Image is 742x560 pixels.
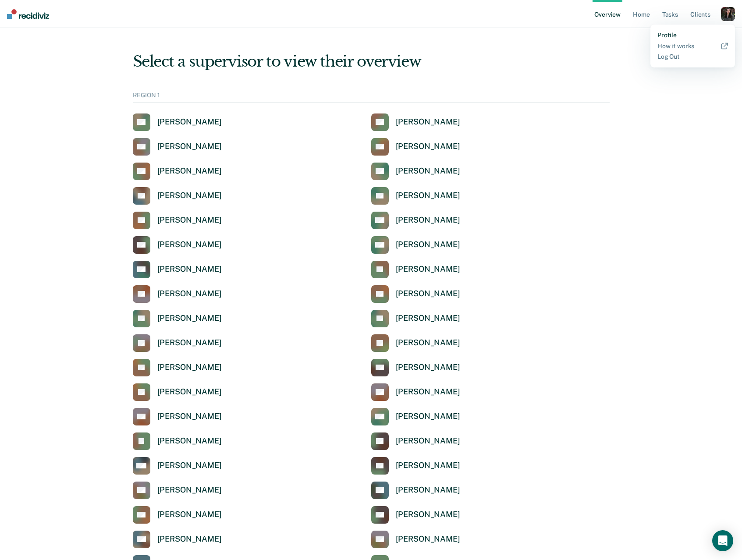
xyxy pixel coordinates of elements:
[157,191,222,201] div: [PERSON_NAME]
[396,362,460,372] div: [PERSON_NAME]
[657,53,728,60] a: Log Out
[157,313,222,323] div: [PERSON_NAME]
[133,506,222,524] a: [PERSON_NAME]
[133,138,222,156] a: [PERSON_NAME]
[133,212,222,229] a: [PERSON_NAME]
[133,92,610,103] div: REGION 1
[133,113,222,131] a: [PERSON_NAME]
[371,506,460,524] a: [PERSON_NAME]
[371,408,460,425] a: [PERSON_NAME]
[371,113,460,131] a: [PERSON_NAME]
[396,313,460,323] div: [PERSON_NAME]
[157,362,222,372] div: [PERSON_NAME]
[133,53,610,71] div: Select a supervisor to view their overview
[133,285,222,303] a: [PERSON_NAME]
[396,510,460,520] div: [PERSON_NAME]
[396,436,460,446] div: [PERSON_NAME]
[396,289,460,299] div: [PERSON_NAME]
[157,264,222,274] div: [PERSON_NAME]
[157,485,222,495] div: [PERSON_NAME]
[157,142,222,152] div: [PERSON_NAME]
[157,117,222,127] div: [PERSON_NAME]
[396,191,460,201] div: [PERSON_NAME]
[396,485,460,495] div: [PERSON_NAME]
[396,142,460,152] div: [PERSON_NAME]
[157,289,222,299] div: [PERSON_NAME]
[396,387,460,397] div: [PERSON_NAME]
[396,264,460,274] div: [PERSON_NAME]
[396,338,460,348] div: [PERSON_NAME]
[157,338,222,348] div: [PERSON_NAME]
[371,261,460,278] a: [PERSON_NAME]
[396,461,460,471] div: [PERSON_NAME]
[371,334,460,352] a: [PERSON_NAME]
[133,261,222,278] a: [PERSON_NAME]
[371,310,460,327] a: [PERSON_NAME]
[396,411,460,422] div: [PERSON_NAME]
[371,236,460,254] a: [PERSON_NAME]
[712,530,733,551] div: Open Intercom Messenger
[157,461,222,471] div: [PERSON_NAME]
[133,310,222,327] a: [PERSON_NAME]
[133,482,222,499] a: [PERSON_NAME]
[157,166,222,176] div: [PERSON_NAME]
[157,387,222,397] div: [PERSON_NAME]
[371,285,460,303] a: [PERSON_NAME]
[371,531,460,548] a: [PERSON_NAME]
[157,240,222,250] div: [PERSON_NAME]
[371,457,460,475] a: [PERSON_NAME]
[657,43,728,50] a: How it works
[133,334,222,352] a: [PERSON_NAME]
[396,166,460,176] div: [PERSON_NAME]
[157,215,222,225] div: [PERSON_NAME]
[396,534,460,544] div: [PERSON_NAME]
[133,531,222,548] a: [PERSON_NAME]
[657,32,728,39] a: Profile
[371,212,460,229] a: [PERSON_NAME]
[133,163,222,180] a: [PERSON_NAME]
[133,383,222,401] a: [PERSON_NAME]
[371,432,460,450] a: [PERSON_NAME]
[371,163,460,180] a: [PERSON_NAME]
[7,9,49,19] img: Recidiviz
[396,240,460,250] div: [PERSON_NAME]
[157,436,222,446] div: [PERSON_NAME]
[133,359,222,376] a: [PERSON_NAME]
[133,457,222,475] a: [PERSON_NAME]
[157,510,222,520] div: [PERSON_NAME]
[371,482,460,499] a: [PERSON_NAME]
[133,408,222,425] a: [PERSON_NAME]
[371,138,460,156] a: [PERSON_NAME]
[133,236,222,254] a: [PERSON_NAME]
[371,383,460,401] a: [PERSON_NAME]
[371,359,460,376] a: [PERSON_NAME]
[157,534,222,544] div: [PERSON_NAME]
[133,187,222,205] a: [PERSON_NAME]
[133,432,222,450] a: [PERSON_NAME]
[396,117,460,127] div: [PERSON_NAME]
[157,411,222,422] div: [PERSON_NAME]
[396,215,460,225] div: [PERSON_NAME]
[371,187,460,205] a: [PERSON_NAME]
